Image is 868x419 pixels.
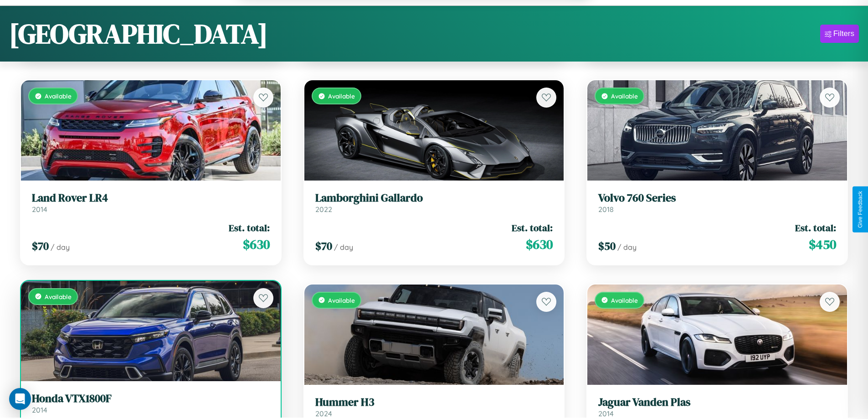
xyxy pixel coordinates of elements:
[32,205,47,214] span: 2014
[526,235,553,253] span: $ 630
[315,205,332,214] span: 2022
[334,243,353,252] span: / day
[598,396,836,418] a: Jaguar Vanden Plas2014
[512,221,553,234] span: Est. total:
[328,92,355,100] span: Available
[243,235,270,253] span: $ 630
[598,396,836,409] h3: Jaguar Vanden Plas
[328,296,355,304] span: Available
[9,388,31,410] div: Open Intercom Messenger
[833,29,854,38] div: Filters
[315,191,553,214] a: Lamborghini Gallardo2022
[45,92,72,100] span: Available
[32,191,270,214] a: Land Rover LR42014
[617,243,637,252] span: / day
[795,221,836,234] span: Est. total:
[32,405,47,414] span: 2014
[32,238,49,253] span: $ 70
[809,235,836,253] span: $ 450
[32,392,270,414] a: Honda VTX1800F2014
[857,191,863,228] div: Give Feedback
[598,191,836,214] a: Volvo 760 Series2018
[45,293,72,300] span: Available
[598,238,616,253] span: $ 50
[315,409,332,418] span: 2024
[611,92,638,100] span: Available
[611,296,638,304] span: Available
[9,15,268,52] h1: [GEOGRAPHIC_DATA]
[315,396,553,409] h3: Hummer H3
[598,205,614,214] span: 2018
[51,243,70,252] span: / day
[598,191,836,205] h3: Volvo 760 Series
[315,238,332,253] span: $ 70
[598,409,614,418] span: 2014
[315,396,553,418] a: Hummer H32024
[820,25,859,43] button: Filters
[32,191,270,205] h3: Land Rover LR4
[315,191,553,205] h3: Lamborghini Gallardo
[229,221,270,234] span: Est. total:
[32,392,270,405] h3: Honda VTX1800F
